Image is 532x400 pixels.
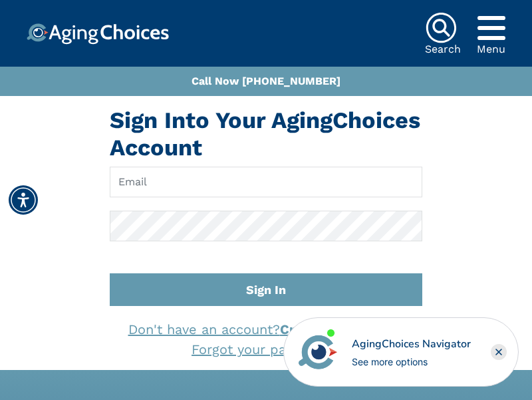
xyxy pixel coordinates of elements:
a: Call Now [PHONE_NUMBER] [192,75,340,87]
div: Accessibility Menu [9,185,38,215]
button: Sign In [110,273,422,306]
div: Popover trigger [477,12,505,44]
div: AgingChoices Navigator [352,336,471,352]
input: Email [110,167,422,197]
h1: Sign Into Your AgingChoices Account [110,107,422,161]
img: Choice! [27,23,169,45]
img: search-icon.svg [425,12,457,44]
input: Password [110,211,422,241]
strong: Create one [280,321,353,337]
div: Close [491,344,507,360]
a: Don't have an account?Create oneinstead. [128,321,404,337]
img: avatar [295,329,340,375]
a: Forgot your password? [192,341,340,357]
div: Search [425,44,461,55]
div: Menu [477,44,505,55]
div: See more options [352,355,471,369]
